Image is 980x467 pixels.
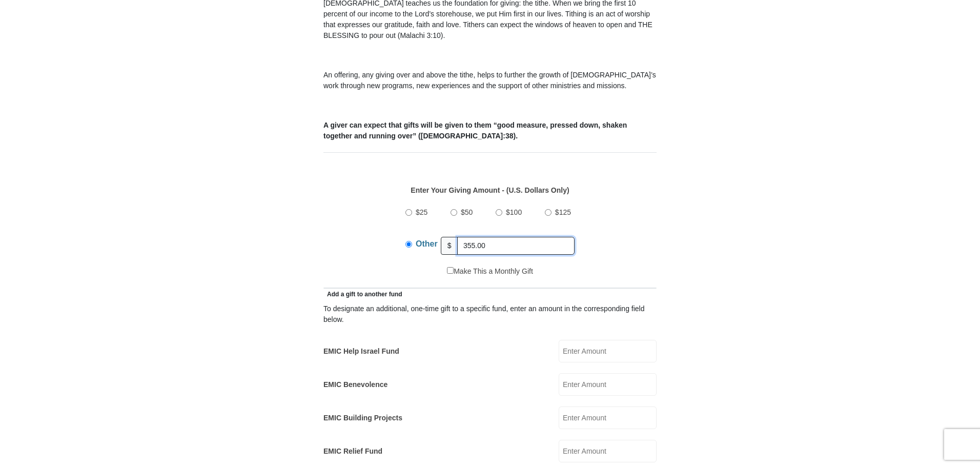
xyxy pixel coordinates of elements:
[323,413,402,423] label: EMIC Building Projects
[447,266,533,277] label: Make This a Monthly Gift
[441,237,458,255] span: $
[461,208,473,216] span: $50
[555,208,571,216] span: $125
[447,267,454,274] input: Make This a Monthly Gift
[323,446,382,457] label: EMIC Relief Fund
[559,440,657,462] input: Enter Amount
[457,237,575,255] input: Other Amount
[323,121,627,140] b: A giver can expect that gifts will be given to them “good measure, pressed down, shaken together ...
[323,346,399,357] label: EMIC Help Israel Fund
[506,208,522,216] span: $100
[416,208,427,216] span: $25
[416,239,438,248] span: Other
[323,303,657,325] div: To designate an additional, one-time gift to a specific fund, enter an amount in the correspondin...
[411,186,569,194] strong: Enter Your Giving Amount - (U.S. Dollars Only)
[323,379,387,390] label: EMIC Benevolence
[559,340,657,362] input: Enter Amount
[559,373,657,396] input: Enter Amount
[323,291,402,298] span: Add a gift to another fund
[323,70,657,91] p: An offering, any giving over and above the tithe, helps to further the growth of [DEMOGRAPHIC_DAT...
[559,407,657,429] input: Enter Amount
